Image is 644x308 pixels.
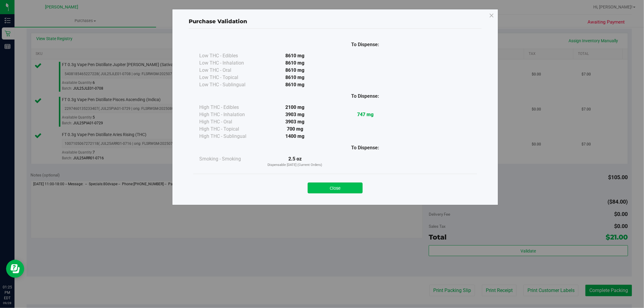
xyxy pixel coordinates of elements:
[189,18,247,25] span: Purchase Validation
[260,133,330,140] div: 1400 mg
[260,67,330,74] div: 8610 mg
[199,104,260,111] div: High THC - Edibles
[199,67,260,74] div: Low THC - Oral
[308,183,363,193] button: Close
[330,144,400,151] div: To Dispense:
[357,112,373,117] strong: 747 mg
[199,74,260,81] div: Low THC - Topical
[199,118,260,125] div: High THC - Oral
[260,111,330,118] div: 3903 mg
[199,111,260,118] div: High THC - Inhalation
[6,260,24,278] iframe: Resource center
[260,125,330,133] div: 700 mg
[199,125,260,133] div: High THC - Topical
[260,59,330,67] div: 8610 mg
[260,118,330,125] div: 3903 mg
[260,155,330,168] div: 2.5 oz
[260,81,330,88] div: 8610 mg
[199,81,260,88] div: Low THC - Sublingual
[199,133,260,140] div: High THC - Sublingual
[260,52,330,59] div: 8610 mg
[330,93,400,100] div: To Dispense:
[199,52,260,59] div: Low THC - Edibles
[260,74,330,81] div: 8610 mg
[260,163,330,168] p: Dispensable [DATE] (Current Orders)
[199,155,260,163] div: Smoking - Smoking
[260,104,330,111] div: 2100 mg
[199,59,260,67] div: Low THC - Inhalation
[330,41,400,48] div: To Dispense:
